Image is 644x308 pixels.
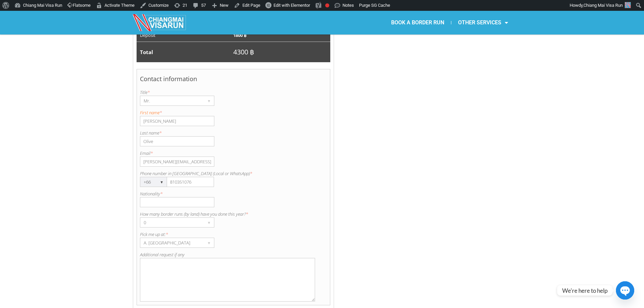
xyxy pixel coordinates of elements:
[137,42,234,63] td: Total
[384,15,451,30] a: BOOK A BORDER RUN
[140,251,327,258] label: Additional request if any
[140,150,327,157] label: Email
[140,231,327,238] label: Pick me up at:
[205,96,214,105] div: ▾
[273,3,310,8] span: Edit with Elementor
[140,72,327,89] h4: Contact information
[140,89,327,96] label: Title
[451,15,515,30] a: OTHER SERVICES
[140,170,327,177] label: Phone number in [GEOGRAPHIC_DATA] (Local or WhatsApp)
[205,238,214,247] div: ▾
[140,96,201,105] div: Mr.
[140,190,327,197] label: Nationality
[137,28,234,42] td: Deposit
[140,218,201,227] div: 0
[205,218,214,227] div: ▾
[140,109,327,116] label: First name
[325,3,329,7] div: Focus keyphrase not set
[233,42,330,63] td: 4300 ฿
[140,129,327,136] label: Last name
[322,15,515,30] nav: Menu
[140,238,201,247] div: A. [GEOGRAPHIC_DATA]
[140,177,154,187] div: +66
[233,28,330,42] td: 1800 ฿
[157,177,167,187] div: ▾
[583,3,623,8] span: Chiang Mai Visa Run
[140,211,327,217] label: How many border runs (by land) have you done this year?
